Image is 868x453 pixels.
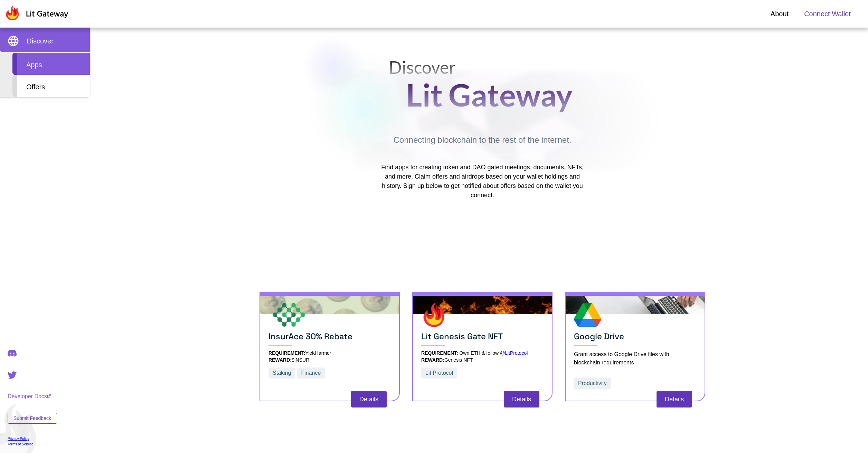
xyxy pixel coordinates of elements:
[8,413,57,424] button: Submit Feedback
[268,331,391,346] h3: InsurAce 30% Rebate
[574,331,696,346] h3: Google Drive
[8,437,57,441] a: Privacy Policy
[421,331,544,346] h3: Lit Genesis Gate NFT
[297,368,325,379] button: Finance
[459,350,528,356] span: Own ETH & follow
[444,357,473,363] span: Genesis NFT
[421,357,544,363] li: REWARD:
[268,368,295,379] button: Staking
[421,368,457,379] button: Lit Protocol
[8,393,57,400] a: Developer Docs
[12,75,90,97] div: Offers
[389,59,573,76] h3: Discover
[421,350,544,356] li: REQUIREMENT:
[268,357,391,363] li: REWARD:
[8,442,57,446] a: Terms of Service
[657,391,692,407] button: Details
[351,391,387,407] button: Details
[268,350,391,356] li: REQUIREMENT:
[406,76,573,113] h2: Lit Gateway
[4,6,68,21] img: Lit Gateway Logo
[504,391,539,407] button: Details
[500,350,528,356] a: @LitProtocol
[771,9,789,19] a: About
[574,378,611,389] button: Productivity
[12,53,90,75] div: Apps
[305,350,331,356] span: Yield farmer
[804,9,851,19] span: Connect Wallet
[292,357,309,363] span: $INSUR
[394,134,572,146] p: Connecting blockchain to the rest of the internet.
[27,36,54,46] span: Discover
[574,350,696,367] div: Grant access to Google Drive files with blockchain requirements
[376,163,588,200] p: Find apps for creating token and DAO gated meetings, documents, NFTs, and more. Claim offers and ...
